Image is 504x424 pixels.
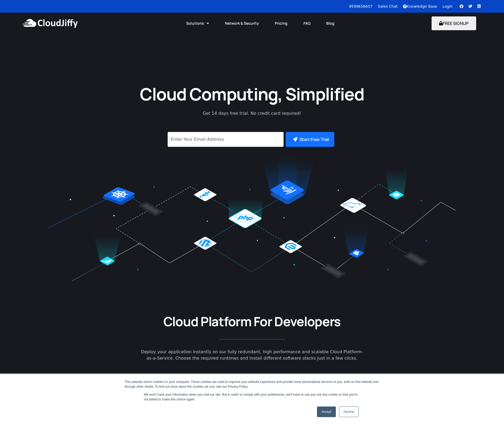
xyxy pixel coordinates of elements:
[349,4,372,8] a: 9599656657
[442,4,453,8] a: Login
[125,379,379,389] div: This website stores cookies on your computer. These cookies are used to improve your website expe...
[168,132,284,147] input: Enter Your Email Address
[403,4,437,8] a: Knowledge Base
[296,17,318,29] a: FAQ
[318,17,342,29] a: Blog
[178,17,217,29] a: Solutions
[144,392,360,402] p: We won't track your information when you visit our site. But in order to comply with your prefere...
[267,17,296,29] a: Pricing
[85,313,419,330] h2: Cloud Platform For Developers
[217,17,267,29] a: Network & Security
[432,16,476,30] button: FREE SIGNUP
[378,4,397,8] a: Sales Chat
[179,110,325,117] p: Get 14 days free trial. No credit card required!
[432,20,476,26] a: FREE SIGNUP
[85,349,419,361] div: Deploy your application instantly on our fully redundant, high performance and scalable Cloud Pla...
[339,407,359,417] a: Decline
[286,132,334,147] button: Start Free Trial
[317,407,336,417] a: Accept
[133,83,371,105] h1: Cloud Computing, Simplified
